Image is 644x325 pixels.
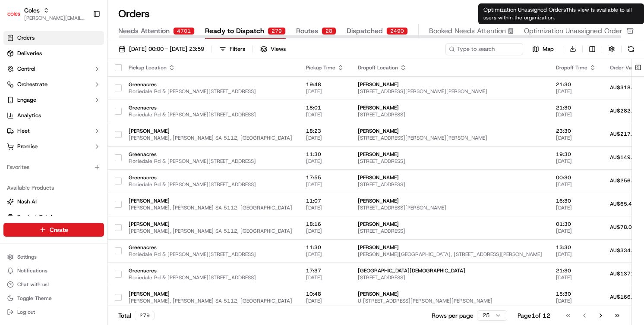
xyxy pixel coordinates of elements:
[610,107,639,114] span: AU$282.30
[24,6,40,15] button: Coles
[39,82,142,91] div: Start new chat
[129,81,292,88] span: Greenacres
[129,151,292,158] span: Greenacres
[306,174,344,181] span: 17:55
[306,228,344,234] span: [DATE]
[306,297,344,304] span: [DATE]
[610,177,639,184] span: AU$256.55
[129,251,292,258] span: Floriedale Rd & [PERSON_NAME][STREET_ADDRESS]
[358,128,542,134] span: [PERSON_NAME]
[7,198,101,206] a: Nash AI
[17,198,37,206] span: Nash AI
[610,200,635,207] span: AU$65.45
[118,7,150,21] h1: Orders
[556,244,596,251] span: 13:30
[18,82,34,98] img: 1756434665150-4e636765-6d04-44f2-b13a-1d7bbed723a0
[205,26,264,36] span: Ready to Dispatch
[129,45,204,53] span: [DATE] 00:00 - [DATE] 23:59
[3,93,104,107] button: Engage
[358,174,542,181] span: [PERSON_NAME]
[3,223,104,237] button: Create
[556,291,596,297] span: 15:30
[358,81,542,88] span: [PERSON_NAME]
[39,91,119,98] div: We're available if you need us!
[9,9,26,26] img: Nash
[518,311,550,320] div: Page 1 of 12
[7,213,101,221] a: Product Catalog
[358,197,542,204] span: [PERSON_NAME]
[543,45,554,53] span: Map
[610,84,639,91] span: AU$318.20
[73,170,80,177] div: 💻
[3,278,104,291] button: Chat with us!
[129,158,292,165] span: Floriedale Rd & [PERSON_NAME][STREET_ADDRESS]
[306,197,344,204] span: 11:07
[27,134,70,141] span: [PERSON_NAME]
[306,204,344,211] span: [DATE]
[306,181,344,188] span: [DATE]
[129,244,292,251] span: Greenacres
[3,160,104,174] div: Favorites
[24,15,86,22] button: [PERSON_NAME][EMAIL_ADDRESS][DOMAIN_NAME]
[17,96,36,104] span: Engage
[17,112,41,119] span: Analytics
[306,221,344,228] span: 18:16
[129,291,292,297] span: [PERSON_NAME]
[306,128,344,134] span: 18:23
[129,197,292,204] span: [PERSON_NAME]
[129,181,292,188] span: Floriedale Rd & [PERSON_NAME][STREET_ADDRESS]
[322,27,336,35] div: 28
[556,104,596,111] span: 21:30
[9,125,22,139] img: Joseph V.
[17,134,24,141] img: 1736555255976-a54dd68f-1ca7-489b-9aae-adbdc363a1c4
[135,311,155,320] div: 279
[17,309,35,316] span: Log out
[50,225,68,234] span: Create
[306,267,344,274] span: 17:37
[129,64,292,71] div: Pickup Location
[358,251,542,258] span: [PERSON_NAME][GEOGRAPHIC_DATA], [STREET_ADDRESS][PERSON_NAME]
[358,181,542,188] span: [STREET_ADDRESS]
[129,88,292,95] span: Floriedale Rd & [PERSON_NAME][STREET_ADDRESS]
[17,34,35,42] span: Orders
[3,78,104,91] button: Orchestrate
[306,111,344,118] span: [DATE]
[129,274,292,281] span: Floriedale Rd & [PERSON_NAME][STREET_ADDRESS]
[358,274,542,281] span: [STREET_ADDRESS]
[358,111,542,118] span: [STREET_ADDRESS]
[173,27,195,35] div: 4701
[3,124,104,138] button: Fleet
[386,27,408,35] div: 2490
[358,104,542,111] span: [PERSON_NAME]
[358,204,542,211] span: [STREET_ADDRESS][PERSON_NAME]
[610,224,635,231] span: AU$78.02
[306,81,344,88] span: 19:48
[358,134,542,141] span: [STREET_ADDRESS][PERSON_NAME][PERSON_NAME]
[17,143,38,150] span: Promise
[429,26,506,36] span: Booked Needs Attention
[129,204,292,211] span: [PERSON_NAME], [PERSON_NAME] SA 5112, [GEOGRAPHIC_DATA]
[358,158,542,165] span: [STREET_ADDRESS]
[9,112,58,119] div: Past conversations
[306,158,344,165] span: [DATE]
[3,181,104,195] div: Available Products
[69,166,142,181] a: 💻API Documentation
[556,64,596,71] div: Dropoff Time
[556,151,596,158] span: 19:30
[556,297,596,304] span: [DATE]
[306,104,344,111] span: 18:01
[9,170,16,177] div: 📗
[625,43,637,55] button: Refresh
[86,191,104,197] span: Pylon
[3,292,104,304] button: Toggle Theme
[556,228,596,234] span: [DATE]
[556,174,596,181] span: 00:30
[358,244,542,251] span: [PERSON_NAME]
[306,274,344,281] span: [DATE]
[358,267,542,274] span: [GEOGRAPHIC_DATA][DEMOGRAPHIC_DATA]
[82,169,139,178] span: API Documentation
[129,128,292,134] span: [PERSON_NAME]
[17,127,30,135] span: Fleet
[129,134,292,141] span: [PERSON_NAME], [PERSON_NAME] SA 5112, [GEOGRAPHIC_DATA]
